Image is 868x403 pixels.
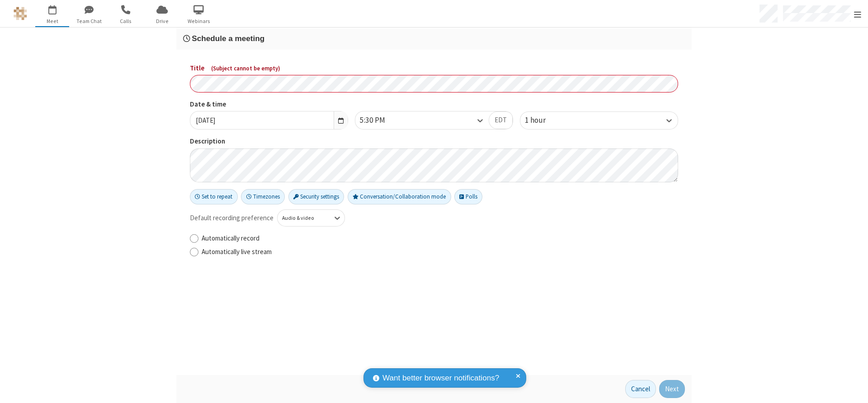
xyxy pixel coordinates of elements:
[192,34,264,43] span: Schedule a meeting
[190,213,274,223] span: Default recording preference
[108,17,142,25] span: Calls
[845,380,861,397] iframe: Chat
[659,380,685,398] button: Next
[145,17,179,25] span: Drive
[525,115,561,126] div: 1 hour
[348,189,451,204] button: Conversation/Collaboration mode
[14,7,27,20] img: QA Selenium DO NOT DELETE OR CHANGE
[202,247,678,257] label: Automatically live stream
[288,189,344,204] button: Security settings
[190,99,348,110] label: Date & time
[360,115,401,126] div: 5:30 PM
[625,380,656,398] button: Cancel
[72,17,106,25] span: Team Chat
[282,214,325,222] div: Audio & video
[190,189,238,204] button: Set to repeat
[190,136,678,147] label: Description
[489,111,513,130] button: EDT
[241,189,285,204] button: Timezones
[182,17,216,25] span: Webinars
[35,17,69,25] span: Meet
[454,189,482,204] button: Polls
[382,372,499,384] span: Want better browser notifications?
[211,65,280,72] span: ( Subject cannot be empty )
[202,233,678,244] label: Automatically record
[190,63,678,74] label: Title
